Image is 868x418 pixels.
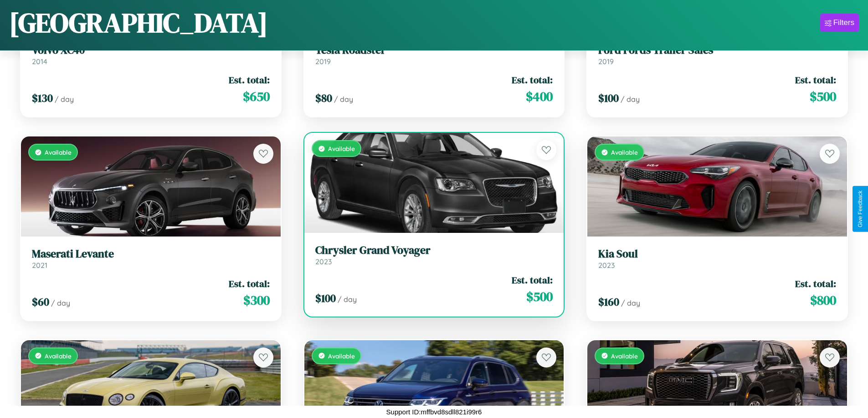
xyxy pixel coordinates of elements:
span: Available [611,148,638,156]
span: $ 650 [243,87,270,106]
a: Tesla Roadster2019 [315,44,553,66]
span: $ 100 [598,91,619,106]
span: / day [338,295,357,304]
span: $ 100 [315,291,336,306]
h3: Tesla Roadster [315,44,553,57]
span: Est. total: [512,73,553,86]
button: Filters [820,14,859,32]
span: 2014 [32,57,47,66]
a: Ford Fords Trailer Sales2019 [598,44,836,66]
span: Est. total: [795,277,836,290]
span: / day [55,95,74,104]
span: Available [45,148,72,156]
span: $ 500 [526,287,553,306]
div: Give Feedback [857,191,863,227]
span: / day [334,95,353,104]
span: Available [328,145,355,152]
span: Est. total: [229,277,270,290]
span: $ 80 [315,91,332,106]
span: Available [611,352,638,360]
span: 2019 [598,57,614,66]
span: / day [621,298,640,307]
span: Est. total: [229,73,270,86]
span: / day [621,95,640,104]
span: $ 800 [810,291,836,309]
span: $ 400 [526,87,553,106]
span: $ 160 [598,294,619,309]
h3: Ford Fords Trailer Sales [598,44,836,57]
h3: Kia Soul [598,247,836,261]
span: $ 130 [32,91,53,106]
a: Kia Soul2023 [598,247,836,270]
a: Volvo XC402014 [32,44,270,66]
span: $ 500 [810,87,836,106]
p: Support ID: mffbvd8sdll821i99r6 [386,406,482,418]
span: / day [51,298,70,307]
span: Available [328,352,355,360]
h1: [GEOGRAPHIC_DATA] [9,4,268,41]
h3: Chrysler Grand Voyager [315,244,553,257]
span: 2023 [315,257,332,266]
span: $ 60 [32,294,49,309]
a: Chrysler Grand Voyager2023 [315,244,553,266]
span: Est. total: [512,273,553,287]
span: 2019 [315,57,331,66]
span: Est. total: [795,73,836,86]
div: Filters [833,18,854,27]
span: Available [45,352,72,360]
span: $ 300 [243,291,270,309]
h3: Maserati Levante [32,247,270,261]
span: 2021 [32,261,47,270]
h3: Volvo XC40 [32,44,270,57]
span: 2023 [598,261,615,270]
a: Maserati Levante2021 [32,247,270,270]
